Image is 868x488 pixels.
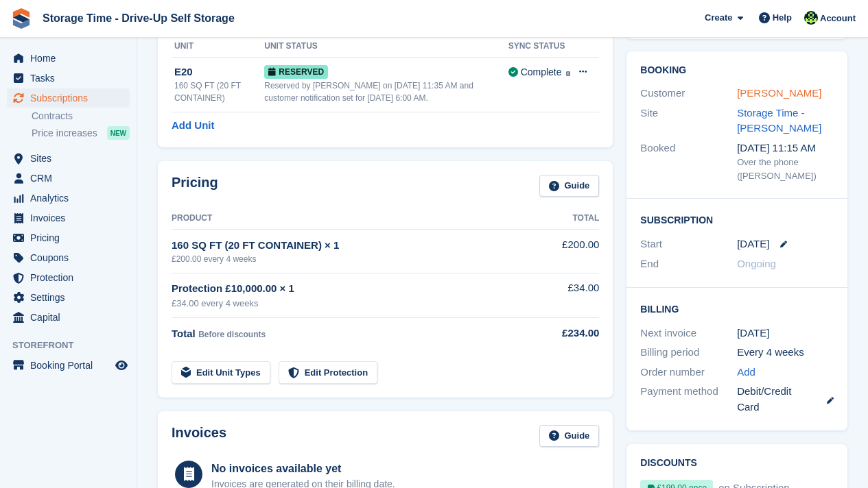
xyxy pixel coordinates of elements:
[640,326,737,341] div: Next invoice
[640,345,737,361] div: Billing period
[30,228,113,247] span: Pricing
[30,88,113,108] span: Subscriptions
[174,64,264,80] div: E20
[640,106,737,136] div: Site
[640,365,737,380] div: Order number
[737,87,821,99] a: [PERSON_NAME]
[7,208,130,228] a: menu
[737,141,834,156] div: [DATE] 11:15 AM
[7,149,130,168] a: menu
[107,126,130,140] div: NEW
[773,11,792,25] span: Help
[30,268,113,287] span: Protection
[30,169,113,188] span: CRM
[737,258,776,269] span: Ongoing
[7,356,130,375] a: menu
[737,326,834,341] div: [DATE]
[534,230,599,273] td: £200.00
[198,330,266,339] span: Before discounts
[640,236,737,252] div: Start
[7,228,130,247] a: menu
[264,36,508,58] th: Unit Status
[172,118,214,134] a: Add Unit
[172,281,534,297] div: Protection £10,000.00 × 1
[705,11,732,25] span: Create
[113,357,130,374] a: Preview store
[30,248,113,267] span: Coupons
[566,71,571,76] img: icon-info-grey-7440780725fd019a000dd9b08b2336e03edf1995a4989e88bcd33f0948082b44.svg
[172,253,534,265] div: £200.00 every 4 weeks
[820,12,856,25] span: Account
[174,80,264,104] div: 160 SQ FT (20 FT CONTAINER)
[30,69,113,88] span: Tasks
[737,107,821,134] a: Storage Time - [PERSON_NAME]
[534,208,599,230] th: Total
[640,458,834,469] h2: Discounts
[11,8,32,29] img: stora-icon-8386f47178a22dfd0bd8f6a31ec36ba5ce8667c1dd55bd0f319d3a0aa187defe.svg
[7,49,130,68] a: menu
[12,339,137,352] span: Storefront
[508,36,571,58] th: Sync Status
[737,365,755,380] a: Add
[211,461,395,477] div: No invoices available yet
[172,361,270,384] a: Edit Unit Types
[32,110,130,123] a: Contracts
[640,65,834,76] h2: Booking
[7,308,130,327] a: menu
[264,80,508,104] div: Reserved by [PERSON_NAME] on [DATE] 11:35 AM and customer notification set for [DATE] 6:00 AM.
[37,7,240,29] a: Storage Time - Drive-Up Self Storage
[640,256,737,272] div: End
[640,86,737,101] div: Customer
[804,11,818,25] img: Laaibah Sarwar
[640,384,737,415] div: Payment method
[30,288,113,307] span: Settings
[7,288,130,307] a: menu
[539,175,600,197] a: Guide
[30,49,113,68] span: Home
[534,326,599,341] div: £234.00
[172,208,534,230] th: Product
[172,425,226,448] h2: Invoices
[737,384,834,415] div: Debit/Credit Card
[30,208,113,228] span: Invoices
[7,169,130,188] a: menu
[172,238,534,254] div: 160 SQ FT (20 FT CONTAINER) × 1
[7,188,130,208] a: menu
[264,65,328,79] span: Reserved
[32,125,130,141] a: Price increases NEW
[30,188,113,208] span: Analytics
[534,273,599,317] td: £34.00
[640,302,834,315] h2: Billing
[737,156,834,182] div: Over the phone ([PERSON_NAME])
[30,356,113,375] span: Booking Portal
[521,65,562,80] div: Complete
[279,361,377,384] a: Edit Protection
[640,141,737,183] div: Booked
[539,425,600,448] a: Guide
[172,175,218,197] h2: Pricing
[7,88,130,108] a: menu
[172,328,196,339] span: Total
[32,127,97,140] span: Price increases
[172,36,264,58] th: Unit
[172,297,534,310] div: £34.00 every 4 weeks
[737,236,769,252] time: 2025-10-08 00:00:00 UTC
[737,345,834,361] div: Every 4 weeks
[640,212,834,226] h2: Subscription
[7,268,130,287] a: menu
[30,149,113,168] span: Sites
[7,248,130,267] a: menu
[7,69,130,88] a: menu
[30,308,113,327] span: Capital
